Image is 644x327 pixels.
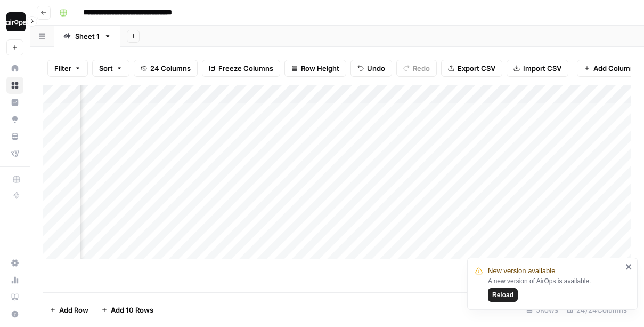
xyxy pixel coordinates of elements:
span: Add 10 Rows [111,305,153,315]
a: Browse [6,77,23,94]
a: Flightpath [6,145,23,162]
span: New version available [488,266,555,276]
button: Add Row [43,301,95,318]
a: Your Data [6,128,23,145]
button: Export CSV [441,60,502,77]
span: Undo [367,63,385,74]
button: Import CSV [507,60,568,77]
button: Sort [92,60,129,77]
a: Insights [6,94,23,111]
a: Settings [6,254,23,272]
a: Opportunities [6,111,23,128]
button: Add Column [577,60,641,77]
a: Learning Hub [6,289,23,306]
span: Import CSV [523,63,561,74]
button: Workspace: Dille-Sandbox [6,9,23,35]
span: Row Height [301,63,339,74]
button: Freeze Columns [202,60,280,77]
span: Freeze Columns [218,63,273,74]
span: Add Row [59,305,88,315]
button: 24 Columns [134,60,198,77]
span: Add Column [593,63,634,74]
a: Home [6,60,23,77]
button: close [625,262,633,271]
span: Redo [413,63,430,74]
button: Filter [47,60,88,77]
button: Row Height [284,60,346,77]
div: Sheet 1 [75,31,100,42]
button: Reload [488,288,518,302]
button: Undo [350,60,392,77]
div: 5 Rows [522,301,563,318]
button: Help + Support [6,306,23,323]
span: Filter [54,63,71,74]
span: Sort [99,63,113,74]
button: Add 10 Rows [95,301,160,318]
img: Dille-Sandbox Logo [6,12,26,31]
div: A new version of AirOps is available. [488,276,622,302]
button: Redo [396,60,437,77]
a: Usage [6,272,23,289]
span: Export CSV [458,63,495,74]
a: Sheet 1 [54,26,120,47]
span: Reload [492,290,513,300]
span: 24 Columns [150,63,191,74]
div: 24/24 Columns [563,301,631,318]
